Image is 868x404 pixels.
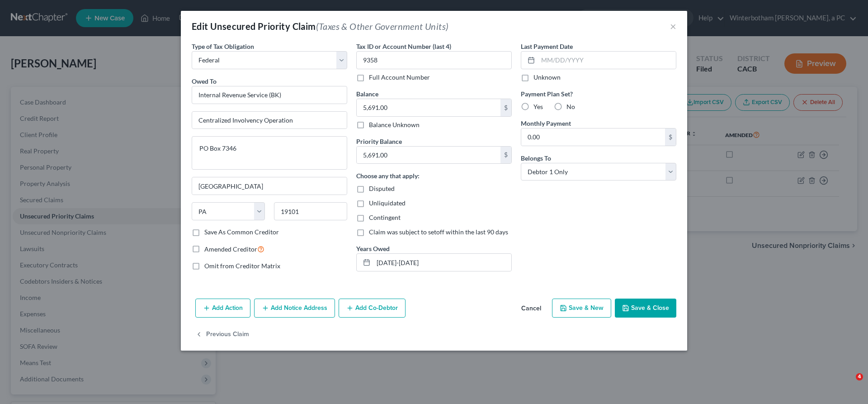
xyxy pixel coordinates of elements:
label: Last Payment Date [521,42,573,51]
span: Owed To [192,77,217,85]
button: × [670,21,676,32]
input: Enter address... [192,112,347,129]
button: Save & New [552,299,611,318]
label: Balance Unknown [369,120,420,129]
span: Belongs To [521,154,551,162]
label: Years Owed [356,244,390,253]
div: Edit Unsecured Priority Claim [192,20,448,33]
label: Tax ID or Account Number (last 4) [356,42,451,51]
label: Payment Plan Set? [521,89,676,99]
label: Save As Common Creditor [204,228,279,237]
label: Balance [356,89,378,99]
div: $ [500,147,511,164]
input: Enter city... [192,177,347,195]
button: Add Co-Debtor [339,299,406,318]
span: Disputed [369,185,395,192]
input: 0.00 [357,147,500,164]
button: Previous Claim [195,325,249,344]
label: Choose any that apply: [356,171,420,181]
span: 4 [856,373,863,380]
span: Yes [533,103,543,110]
button: Save & Close [615,299,676,318]
span: Omit from Creditor Matrix [204,262,280,270]
iframe: Intercom live chat [837,373,859,395]
button: Add Action [195,299,250,318]
span: Contingent [369,214,401,221]
div: $ [500,99,511,116]
input: Enter zip... [274,202,347,220]
label: Unknown [533,73,561,82]
label: Priority Balance [356,137,402,146]
button: Add Notice Address [254,299,335,318]
button: Cancel [514,299,548,318]
input: 0.00 [357,99,500,116]
input: MM/DD/YYYY [538,52,676,69]
input: XXXX [356,51,512,69]
input: Search creditor by name... [192,86,347,104]
span: (Taxes & Other Government Units) [316,21,449,32]
span: Type of Tax Obligation [192,43,254,50]
input: -- [373,254,511,271]
input: 0.00 [521,128,665,146]
span: Claim was subject to setoff within the last 90 days [369,228,508,236]
div: $ [665,128,676,146]
label: Monthly Payment [521,119,571,128]
label: Full Account Number [369,73,430,82]
span: Amended Creditor [204,245,257,253]
span: Unliquidated [369,199,406,207]
span: No [566,103,575,110]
